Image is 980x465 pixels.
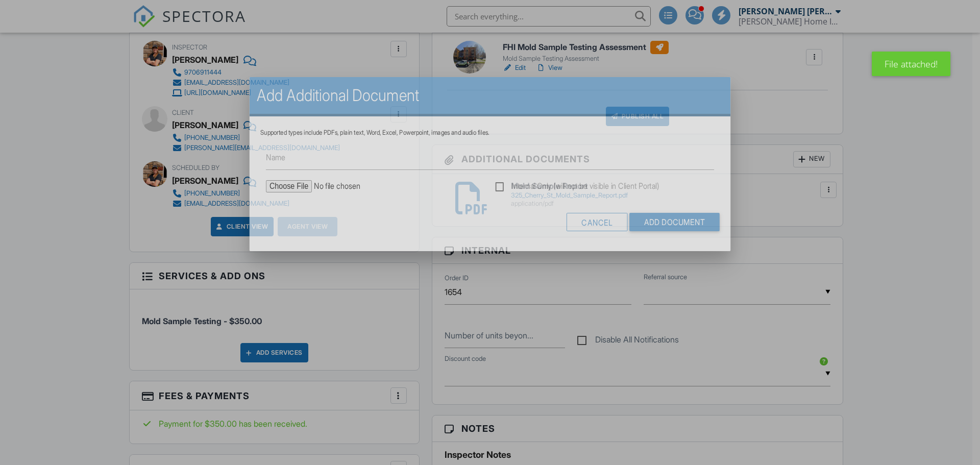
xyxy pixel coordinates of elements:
div: Cancel [567,213,628,231]
label: Name [266,151,285,162]
div: File attached! [872,52,950,76]
input: Add Document [629,213,720,231]
div: Supported types include PDFs, plain text, Word, Excel, Powerpoint, images and audio files. [260,129,720,137]
h2: Add Additional Document [257,85,723,106]
label: Internal Only (will not be visible in Client Portal) [496,181,659,194]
